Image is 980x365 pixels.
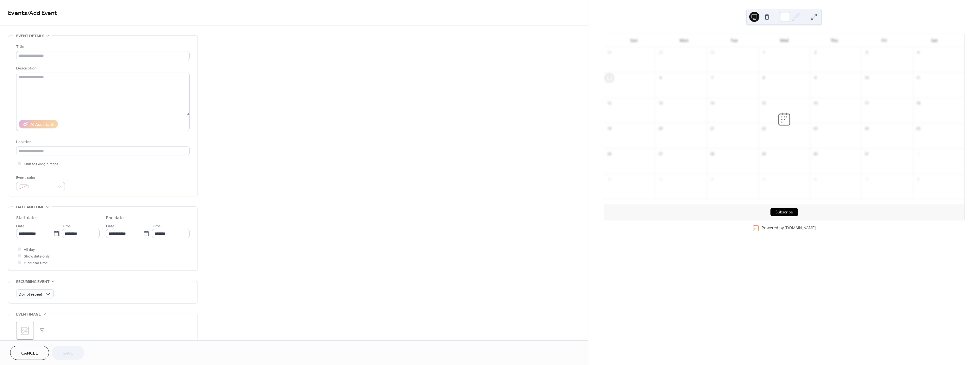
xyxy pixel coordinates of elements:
[24,260,48,266] span: Hide end time
[609,34,659,47] div: Sun
[606,100,613,107] div: 12
[709,151,716,158] div: 28
[859,34,909,47] div: Fri
[863,49,870,56] div: 3
[106,223,115,230] span: Date
[606,151,613,158] div: 26
[863,176,870,183] div: 7
[27,7,57,19] span: / Add Event
[760,151,767,158] div: 29
[762,225,816,231] div: Powered by
[760,176,767,183] div: 5
[812,49,819,56] div: 2
[19,291,42,298] span: Do not repeat
[657,176,664,183] div: 3
[657,125,664,132] div: 20
[760,125,767,132] div: 22
[657,151,664,158] div: 27
[16,215,36,221] div: Start date
[62,223,71,230] span: Time
[863,125,870,132] div: 24
[16,223,25,230] span: Date
[915,100,922,107] div: 18
[709,176,716,183] div: 4
[812,151,819,158] div: 30
[915,75,922,81] div: 11
[657,49,664,56] div: 29
[863,151,870,158] div: 31
[16,204,44,211] span: Date and time
[909,34,959,47] div: Sat
[812,75,819,81] div: 9
[606,75,613,81] div: 5
[16,311,41,318] span: Event image
[760,49,767,56] div: 1
[606,125,613,132] div: 19
[16,322,34,340] div: ;
[863,100,870,107] div: 17
[812,125,819,132] div: 23
[760,75,767,81] div: 8
[659,34,709,47] div: Mon
[16,278,50,285] span: Recurring event
[16,139,188,145] div: Location
[606,176,613,183] div: 2
[915,151,922,158] div: 1
[657,100,664,107] div: 13
[785,225,816,231] a: [DOMAIN_NAME]
[16,174,64,181] div: Event color
[709,100,716,107] div: 14
[760,100,767,107] div: 15
[709,75,716,81] div: 7
[915,49,922,56] div: 4
[606,49,613,56] div: 28
[24,253,50,260] span: Show date only
[809,34,859,47] div: Thu
[812,100,819,107] div: 16
[770,208,798,216] button: Subscribe
[759,34,809,47] div: Wed
[24,161,59,167] span: Link to Google Maps
[709,49,716,56] div: 30
[709,34,759,47] div: Tue
[152,223,161,230] span: Time
[657,75,664,81] div: 6
[106,215,124,221] div: End date
[16,43,188,50] div: Title
[812,176,819,183] div: 6
[8,7,27,19] a: Events
[915,176,922,183] div: 8
[16,65,188,72] div: Description
[21,350,38,357] span: Cancel
[16,33,44,39] span: Event details
[10,346,49,360] button: Cancel
[709,125,716,132] div: 21
[915,125,922,132] div: 25
[24,246,35,253] span: All day
[863,75,870,81] div: 10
